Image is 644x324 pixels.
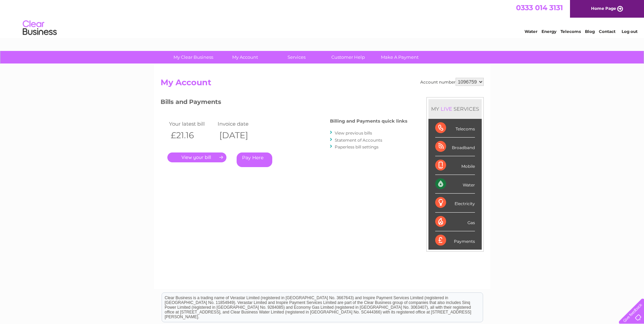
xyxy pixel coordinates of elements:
[167,128,216,142] th: £21.16
[161,97,407,109] h3: Bills and Payments
[435,119,475,138] div: Telecoms
[585,29,595,34] a: Blog
[420,78,484,86] div: Account number
[525,29,537,34] a: Water
[560,29,581,34] a: Telecoms
[541,29,556,34] a: Energy
[428,99,482,119] div: MY SERVICES
[335,138,382,143] a: Statement of Accounts
[435,138,475,156] div: Broadband
[599,29,615,34] a: Contact
[435,175,475,194] div: Water
[320,51,376,64] a: Customer Help
[435,156,475,175] div: Mobile
[216,128,265,142] th: [DATE]
[269,51,325,64] a: Services
[335,144,379,149] a: Paperless bill settings
[439,106,454,112] div: LIVE
[217,51,273,64] a: My Account
[435,231,475,250] div: Payments
[372,51,428,64] a: Make A Payment
[435,194,475,212] div: Electricity
[167,152,226,162] a: .
[22,18,57,38] img: logo.png
[622,29,638,34] a: Log out
[162,4,483,33] div: Clear Business is a trading name of Verastar Limited (registered in [GEOGRAPHIC_DATA] No. 3667643...
[165,51,221,64] a: My Clear Business
[167,119,216,128] td: Your latest bill
[216,119,265,128] td: Invoice date
[335,130,372,136] a: View previous bills
[161,78,484,91] h2: My Account
[237,152,272,167] a: Pay Here
[516,3,563,12] a: 0333 014 3131
[330,119,407,124] h4: Billing and Payments quick links
[435,213,475,231] div: Gas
